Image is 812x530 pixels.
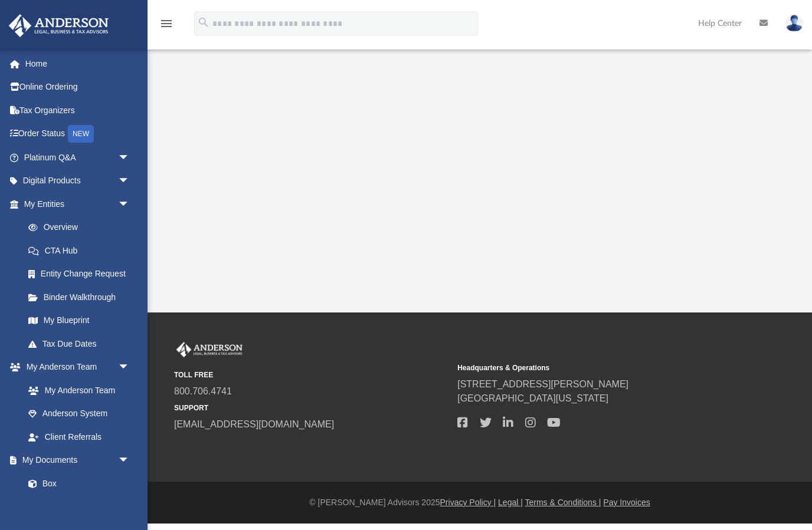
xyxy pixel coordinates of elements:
[17,378,136,402] a: My Anderson Team
[17,285,148,309] a: Binder Walkthrough
[457,379,628,389] a: [STREET_ADDRESS][PERSON_NAME]
[457,363,732,373] small: Headquarters & Operations
[8,146,148,169] a: Platinum Q&Aarrow_drop_down
[8,449,142,472] a: My Documentsarrow_drop_down
[8,355,142,379] a: My Anderson Teamarrow_drop_down
[457,393,608,403] a: [GEOGRAPHIC_DATA][US_STATE]
[118,192,142,216] span: arrow_drop_down
[17,402,142,426] a: Anderson System
[17,425,142,449] a: Client Referrals
[148,496,812,509] div: © [PERSON_NAME] Advisors 2025
[118,169,142,193] span: arrow_drop_down
[174,342,245,357] img: Anderson Advisors Platinum Portal
[17,216,148,239] a: Overview
[785,15,803,32] img: User Pic
[118,146,142,170] span: arrow_drop_down
[17,262,148,286] a: Entity Change Request
[118,449,142,473] span: arrow_drop_down
[174,386,232,396] a: 800.706.4741
[159,22,173,31] a: menu
[5,14,112,37] img: Anderson Advisors Platinum Portal
[17,472,136,495] a: Box
[440,498,496,507] a: Privacy Policy |
[17,309,142,333] a: My Blueprint
[8,192,148,216] a: My Entitiesarrow_drop_down
[118,355,142,380] span: arrow_drop_down
[8,98,148,122] a: Tax Organizers
[68,125,94,143] div: NEW
[8,122,148,146] a: Order StatusNEW
[174,419,334,429] a: [EMAIL_ADDRESS][DOMAIN_NAME]
[159,17,173,31] i: menu
[174,370,449,380] small: TOLL FREE
[603,498,650,507] a: Pay Invoices
[8,75,148,99] a: Online Ordering
[525,498,601,507] a: Terms & Conditions |
[498,498,523,507] a: Legal |
[17,332,148,355] a: Tax Due Dates
[8,169,148,193] a: Digital Productsarrow_drop_down
[17,239,148,262] a: CTA Hub
[8,52,148,75] a: Home
[197,16,210,29] i: search
[174,403,449,413] small: SUPPORT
